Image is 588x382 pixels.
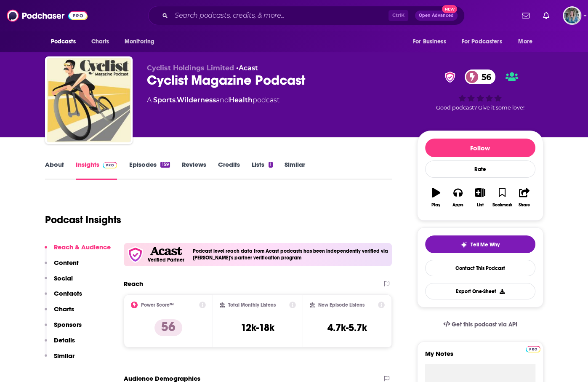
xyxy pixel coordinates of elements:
button: Open AdvancedNew [415,11,458,21]
a: Contact This Podcast [425,260,535,276]
button: Charts [45,305,74,321]
a: Show notifications dropdown [540,8,553,23]
a: Wilderness [177,96,216,104]
span: • [236,64,258,72]
button: Sponsors [45,321,82,336]
a: Episodes159 [129,160,170,180]
a: Similar [285,160,305,180]
button: Similar [45,352,74,367]
span: , [176,96,177,104]
span: Good podcast? Give it some love! [436,104,524,111]
a: Show notifications dropdown [519,8,533,23]
div: 1 [269,162,273,168]
span: Logged in as EllaDavidson [563,6,581,25]
div: Share [519,203,530,208]
button: Details [45,336,75,352]
a: Lists1 [252,160,273,180]
img: Podchaser Pro [526,346,540,353]
span: Monitoring [125,36,154,48]
span: More [518,36,532,48]
label: My Notes [425,350,535,364]
a: Sports [153,96,176,104]
button: open menu [456,34,514,50]
input: Search podcasts, credits, & more... [171,9,388,22]
a: Credits [218,160,240,180]
img: Acast [150,247,182,256]
p: Similar [54,352,74,360]
span: 56 [473,69,495,84]
span: Podcasts [51,36,76,48]
button: Reach & Audience [45,243,111,259]
a: About [45,160,64,180]
button: open menu [119,34,165,50]
button: Show profile menu [563,6,581,25]
h3: 4.7k-5.7k [327,321,367,334]
p: Contacts [54,289,82,297]
a: InsightsPodchaser Pro [76,160,117,180]
span: and [216,96,229,104]
a: Acast [239,64,258,72]
img: verfied icon [127,246,144,263]
p: Social [54,274,73,282]
a: Reviews [182,160,206,180]
div: 159 [160,162,170,168]
a: Health [229,96,253,104]
span: Get this podcast via API [452,321,517,328]
h2: New Episode Listens [318,302,365,308]
button: Bookmark [491,182,513,213]
button: Social [45,274,73,290]
p: 56 [154,319,182,336]
button: Content [45,259,79,274]
a: Charts [86,34,114,50]
button: Share [513,182,535,213]
button: Apps [447,182,469,213]
div: List [477,203,484,208]
p: Content [54,259,79,267]
p: Sponsors [54,321,82,329]
button: Follow [425,139,535,157]
button: Play [425,182,447,213]
a: Pro website [526,345,540,353]
span: Open Advanced [419,13,454,18]
button: open menu [45,34,87,50]
button: Export One-Sheet [425,283,535,299]
span: New [442,5,457,13]
h2: Power Score™ [141,302,174,308]
img: Cyclist Magazine Podcast [47,58,131,142]
span: Charts [91,36,109,48]
div: Search podcasts, credits, & more... [148,6,465,25]
h2: Total Monthly Listens [228,302,276,308]
img: verified Badge [442,72,458,83]
div: Rate [425,160,535,178]
a: Get this podcast via API [436,314,524,335]
span: Ctrl K [388,10,408,21]
a: 56 [465,69,495,84]
span: For Podcasters [462,36,502,48]
div: A podcast [147,95,279,105]
button: open menu [512,34,543,50]
span: For Business [413,36,446,48]
div: verified Badge56Good podcast? Give it some love! [417,64,543,116]
p: Reach & Audience [54,243,111,251]
div: Bookmark [492,203,512,208]
h4: Podcast level reach data from Acast podcasts has been independently verified via [PERSON_NAME]'s ... [193,248,389,261]
div: Apps [452,203,463,208]
span: Cyclist Holdings Limited [147,64,234,72]
img: User Profile [563,6,581,25]
h5: Verified Partner [148,257,184,262]
img: Podchaser Pro [103,162,117,168]
h3: 12k-18k [241,321,274,334]
img: tell me why sparkle [460,241,467,248]
span: Tell Me Why [471,241,500,248]
div: Play [431,203,440,208]
h2: Reach [124,280,143,288]
button: List [469,182,491,213]
img: Podchaser - Follow, Share and Rate Podcasts [7,8,88,24]
h1: Podcast Insights [45,214,121,226]
button: Contacts [45,289,82,305]
button: open menu [407,34,457,50]
button: tell me why sparkleTell Me Why [425,235,535,253]
p: Charts [54,305,74,313]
